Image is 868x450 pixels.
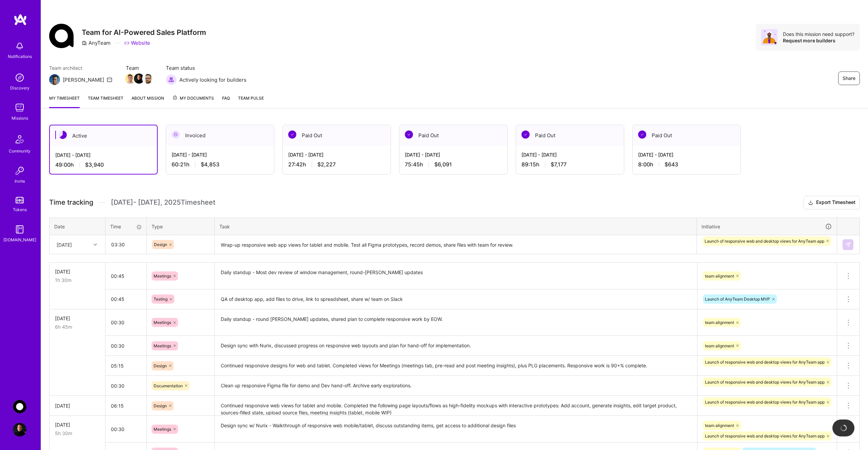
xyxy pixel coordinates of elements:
span: $7,177 [551,161,567,168]
span: Documentation [154,383,183,388]
img: loading [839,423,848,432]
div: 49:00 h [55,161,152,168]
i: icon Download [808,199,813,206]
img: Paid Out [288,130,296,139]
img: Community [12,131,28,147]
span: Launch of responsive web and desktop views for AnyTeam app [705,380,825,385]
img: Paid Out [638,130,646,139]
img: Active [59,131,67,139]
div: [DATE] - [DATE] [172,151,269,158]
div: [DATE] - [DATE] [638,151,735,158]
span: Launch of responsive web and desktop views for AnyTeam app [705,433,825,438]
div: [DATE] [55,402,100,409]
img: Avatar [761,29,777,45]
span: Launch of responsive web and desktop views for AnyTeam app [705,400,825,405]
span: Testing [154,296,167,302]
div: Community [9,147,31,155]
span: $2,227 [317,161,336,168]
input: HH:MM [105,337,146,355]
div: [DATE] - [DATE] [521,151,618,158]
img: Company Logo [49,24,74,48]
span: team alignment [705,320,734,325]
img: guide book [13,223,26,236]
div: 60:21 h [172,161,269,168]
span: Launch of responsive web and desktop views for AnyTeam app [705,360,825,365]
span: Launch of responsive web and desktop views for AnyTeam app [705,239,824,244]
div: Invoiced [166,125,274,146]
img: bell [13,39,26,53]
a: AnyTeam: Team for AI-Powered Sales Platform [11,400,28,413]
div: Paid Out [283,125,391,146]
a: Website [124,39,150,46]
span: Design [154,363,167,368]
span: $6,091 [434,161,452,168]
a: Team Member Avatar [135,73,143,84]
input: HH:MM [105,357,146,375]
a: About Mission [132,95,164,108]
a: Team Member Avatar [143,73,152,84]
h3: Team for AI-Powered Sales Platform [82,28,206,37]
textarea: Daily standup - Most dev review of window management, round-[PERSON_NAME] updates [215,263,696,289]
span: My Documents [172,95,214,102]
i: icon CompanyGray [82,40,87,46]
img: discovery [13,71,26,84]
textarea: Design sync w/ Nurix - Walkthrough of responsive web mobile/tablet, discuss outstanding items, ge... [215,416,696,442]
img: Invite [13,164,26,178]
div: 75:45 h [405,161,502,168]
a: My Documents [172,95,214,108]
div: Initiative [702,223,832,230]
textarea: Daily standup - round [PERSON_NAME] updates, shared plan to complete responsive work by EOW. [215,310,696,335]
span: Actively looking for builders [179,76,246,83]
img: Team Member Avatar [143,74,153,84]
input: HH:MM [105,420,146,438]
div: Request more builders [783,37,854,44]
img: Team Member Avatar [125,74,135,84]
span: team alignment [705,423,734,428]
span: $3,940 [85,161,104,168]
span: Share [843,75,855,82]
input: HH:MM [106,236,146,253]
div: [DATE] - [DATE] [288,151,385,158]
div: Paid Out [399,125,507,146]
div: Paid Out [633,125,741,146]
span: Team architect [49,64,112,71]
div: [DATE] [55,268,100,275]
span: $643 [665,161,678,168]
div: null [843,239,854,250]
a: Team Member Avatar [126,73,135,84]
span: Team Pulse [238,96,264,101]
img: Invoiced [172,130,180,139]
a: My timesheet [49,95,80,108]
button: Share [838,71,860,85]
textarea: Continued responsive designs for web and tablet. Completed views for Meetings (meetings tab, pre-... [215,356,696,375]
a: Team timesheet [88,95,123,108]
div: AnyTeam [82,39,111,46]
a: Team Pulse [238,95,264,108]
span: Meetings [154,273,171,279]
img: Submit [845,242,851,247]
img: teamwork [13,101,26,115]
input: HH:MM [105,267,146,285]
span: [DATE] - [DATE] , 2025 Timesheet [111,198,215,207]
span: Meetings [154,343,171,348]
a: FAQ [222,95,230,108]
div: Invite [15,178,25,185]
img: AnyTeam: Team for AI-Powered Sales Platform [13,400,26,413]
span: team alignment [705,343,734,348]
textarea: Wrap-up responsive web app views for tablet and mobile. Test all Figma prototypes, record demos, ... [215,236,696,254]
textarea: QA of desktop app, add files to drive, link to spreadsheet, share w/ team on Slack [215,290,696,309]
div: 6h 45m [55,323,100,330]
th: Task [215,218,697,235]
div: [PERSON_NAME] [63,76,104,83]
span: Meetings [154,320,171,325]
span: Design [154,242,167,247]
img: logo [14,14,27,26]
div: Does this mission need support? [783,31,854,37]
input: HH:MM [105,290,146,308]
i: icon Chevron [94,243,97,246]
span: Team status [166,64,246,71]
th: Type [147,218,215,235]
div: 5h 30m [55,430,100,437]
div: 1h 30m [55,277,100,284]
img: Paid Out [521,130,530,139]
